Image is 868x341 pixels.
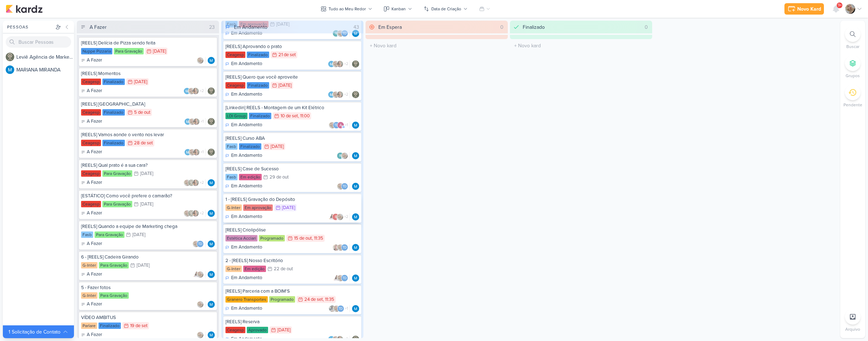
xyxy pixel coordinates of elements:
div: Para Gravação [102,201,132,207]
p: e [335,215,337,219]
div: 22 de out [274,267,293,271]
div: Responsável: MARIANA MIRANDA [352,122,359,129]
div: 24 de set [304,297,323,302]
p: A Fazer [87,331,102,339]
img: Sarah Violante [183,210,191,217]
div: Finalizado [249,113,271,119]
div: 29 de out [270,175,289,180]
img: Marcella Legnaioli [192,87,199,95]
div: Responsável: Leviê Agência de Marketing Digital [208,87,215,95]
p: Em Andamento [231,183,262,190]
img: MARIANA MIRANDA [208,240,215,247]
img: MARIANA MIRANDA [352,275,359,282]
div: [REELS] Case de Sucesso [225,166,359,172]
span: +2 [199,88,204,94]
div: Aprovado [247,327,268,333]
div: Thais de carvalho [337,305,344,312]
p: Td [339,307,343,311]
img: Leviê Agência de Marketing Digital [208,149,215,156]
p: Td [342,277,347,280]
p: Td [342,185,347,188]
div: Responsável: MARIANA MIRANDA [352,152,359,159]
div: G-Inter [225,204,242,211]
img: Sarah Violante [333,305,340,312]
div: 28 de set [134,141,153,145]
div: Em edição [239,174,262,180]
div: Ceagesp [81,140,101,146]
div: Responsável: MARIANA MIRANDA [208,240,215,247]
div: , 11:35 [323,297,334,302]
div: 1 Solicitação de Contato [9,328,63,336]
div: Finalizado [102,79,125,85]
div: 43 [351,23,362,31]
div: [REELS] Quando a equipe de Marketing chega [81,223,215,230]
div: A Fazer [81,118,102,125]
img: MARIANA MIRANDA [184,118,191,125]
div: Em Andamento [225,244,262,251]
div: aline.ferraz@ldigroup.com.br [337,122,344,129]
div: Em Andamento [225,122,262,129]
div: G-Inter [225,266,242,272]
img: Everton Granero [329,305,336,312]
div: Ceagesp [81,79,101,85]
p: Em Andamento [231,275,262,282]
img: Sarah Violante [337,244,344,251]
div: Responsável: Leviê Agência de Marketing Digital [352,91,359,98]
div: Colaboradores: MARIANA MIRANDA, Sarah Violante, Marcella Legnaioli, Thais de carvalho [184,149,206,156]
img: Sarah Violante [192,240,199,247]
div: 10 de set [281,114,298,118]
div: Ceagesp [81,170,101,177]
div: Em Andamento [225,275,262,282]
div: Em Espera [378,23,402,31]
div: Ceagesp [225,82,245,89]
img: MARIANA MIRANDA [352,122,359,129]
div: [DATE] [134,80,147,84]
img: Leviê Agência de Marketing Digital [208,87,215,95]
p: Em Andamento [231,122,262,129]
img: MARIANA MIRANDA [352,213,359,220]
div: Responsável: MARIANA MIRANDA [352,305,359,312]
div: Finalizado [247,52,269,58]
div: [ESTÁTICO] Como você prefere o camarão? [81,193,215,199]
div: [REELS] Qual prato é a sua cara? [81,162,215,169]
div: [DATE] [282,206,295,210]
div: Colaboradores: Amannda Primo, emersongranero@ginter.com.br, Sarah Violante, Thais de carvalho, ma... [328,213,350,220]
div: Responsável: MARIANA MIRANDA [208,331,215,339]
img: Marcella Legnaioli [336,60,344,68]
div: Ceagesp [81,109,101,116]
img: MARIANA MIRANDA [352,305,359,312]
p: A Fazer [87,118,102,125]
p: Em Andamento [231,91,262,98]
div: Ceagesp [81,201,101,207]
div: Em Andamento [225,152,262,159]
div: Responsável: Leviê Agência de Marketing Digital [208,118,215,125]
div: Responsável: Leviê Agência de Marketing Digital [352,60,359,68]
p: Td [198,243,202,246]
p: r [339,154,341,158]
div: Em Andamento [234,23,267,31]
div: Colaboradores: Sarah Violante [197,57,206,64]
div: A Fazer [81,57,102,64]
img: Marcella Legnaioli [193,149,200,156]
div: A Fazer [90,23,107,31]
div: Colaboradores: Sarah Violante [197,301,206,308]
div: Em Andamento [225,60,262,68]
li: Ctrl + F [840,26,865,50]
img: MARIANA MIRANDA [208,210,215,217]
p: A Fazer [87,301,102,308]
div: Fasb [225,143,238,150]
div: 0 [497,23,506,31]
div: 5 de out [134,110,150,115]
img: Sarah Violante [332,91,339,98]
div: Ceagesp [225,52,245,58]
div: G-Inter [81,292,97,299]
div: Ceagesp [225,327,245,333]
p: Em Andamento [231,30,262,37]
div: Em Andamento [225,91,262,98]
img: Leviê Agência de Marketing Digital [352,91,359,98]
p: Arquivo [845,326,860,332]
div: Finalizado [239,143,261,150]
p: A Fazer [87,179,102,186]
p: A Fazer [87,149,102,156]
div: emersongranero@ginter.com.br [332,213,339,220]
